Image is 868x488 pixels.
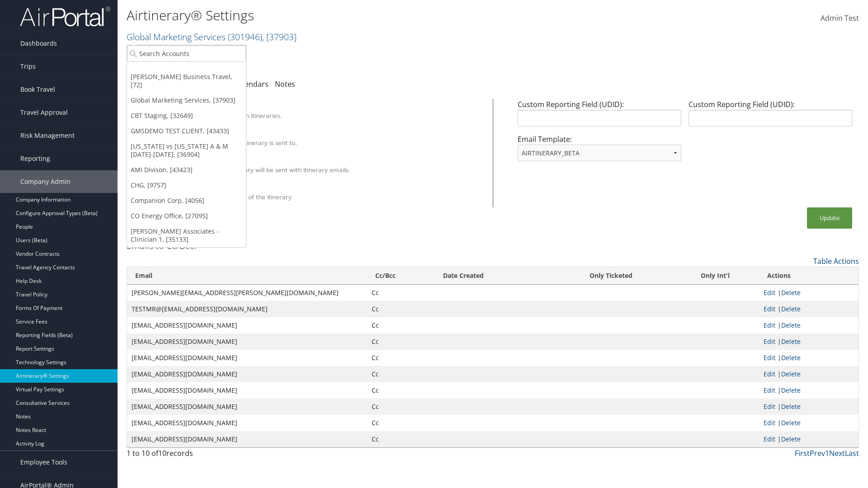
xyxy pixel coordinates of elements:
[127,333,367,350] td: [EMAIL_ADDRESS][DOMAIN_NAME]
[127,6,615,25] h1: Airtinerary® Settings
[764,288,775,297] a: Edit
[169,165,350,174] label: A PDF version of the itinerary will be sent with itinerary emails.
[514,134,685,169] div: Email Template:
[551,267,671,285] th: Only Ticketed: activate to sort column ascending
[759,399,859,415] td: |
[759,301,859,317] td: |
[367,285,435,301] td: Cc
[807,207,852,229] button: Update
[435,267,551,285] th: Date Created: activate to sort column ascending
[367,333,435,350] td: Cc
[685,99,856,134] div: Custom Reporting Field (UDID):
[795,448,810,458] a: First
[20,6,110,27] img: airportal-logo.png
[228,31,262,43] span: ( 301946 )
[367,431,435,447] td: Cc
[781,321,801,329] a: Delete
[127,31,297,43] a: Global Marketing Services
[127,93,246,108] a: Global Marketing Services, [37903]
[20,124,75,147] span: Risk Management
[127,448,304,463] div: 1 to 10 of records
[781,418,801,427] a: Delete
[759,317,859,333] td: |
[764,370,775,378] a: Edit
[127,415,367,431] td: [EMAIL_ADDRESS][DOMAIN_NAME]
[127,208,246,224] a: CO Energy Office, [27095]
[764,386,775,394] a: Edit
[759,415,859,431] td: |
[127,301,367,317] td: TESTMR@[EMAIL_ADDRESS][DOMAIN_NAME]
[367,366,435,382] td: Cc
[759,350,859,366] td: |
[262,31,297,43] span: , [ 37903 ]
[829,448,845,458] a: Next
[764,418,775,427] a: Edit
[367,267,435,285] th: Cc/Bcc: activate to sort column ascending
[127,45,246,62] input: Search Accounts
[825,448,829,458] a: 1
[127,123,246,139] a: GMSDEMO TEST CLIENT, [43433]
[127,317,367,333] td: [EMAIL_ADDRESS][DOMAIN_NAME]
[514,99,685,134] div: Custom Reporting Field (UDID):
[759,382,859,399] td: |
[764,321,775,329] a: Edit
[764,305,775,313] a: Edit
[127,431,367,447] td: [EMAIL_ADDRESS][DOMAIN_NAME]
[158,448,166,458] span: 10
[275,79,295,89] a: Notes
[127,139,246,162] a: [US_STATE] vs [US_STATE] A & M [DATE]-[DATE], [36904]
[20,101,68,124] span: Travel Approval
[781,370,801,378] a: Delete
[781,305,801,313] a: Delete
[127,108,246,123] a: CBT Staging, [32649]
[671,267,759,285] th: Only Int'l: activate to sort column ascending
[127,366,367,382] td: [EMAIL_ADDRESS][DOMAIN_NAME]
[127,267,367,285] th: Email: activate to sort column ascending
[759,333,859,350] td: |
[169,130,481,138] div: Override Email
[764,402,775,411] a: Edit
[234,79,269,89] a: Calendars
[367,382,435,399] td: Cc
[20,451,67,474] span: Employee Tools
[367,350,435,366] td: Cc
[127,399,367,415] td: [EMAIL_ADDRESS][DOMAIN_NAME]
[845,448,859,458] a: Last
[764,435,775,443] a: Edit
[127,224,246,247] a: [PERSON_NAME] Associates - Clinician 1, [35133]
[367,415,435,431] td: Cc
[20,170,71,193] span: Company Admin
[367,399,435,415] td: Cc
[821,13,859,23] span: Admin Test
[169,157,481,165] div: Attach PDF
[781,435,801,443] a: Delete
[20,78,55,101] span: Book Travel
[759,431,859,447] td: |
[127,193,246,208] a: Companion Corp, [4056]
[367,301,435,317] td: Cc
[781,288,801,297] a: Delete
[810,448,825,458] a: Prev
[169,103,481,111] div: Client Name
[127,285,367,301] td: [PERSON_NAME][EMAIL_ADDRESS][PERSON_NAME][DOMAIN_NAME]
[169,184,481,192] div: Show Survey
[759,366,859,382] td: |
[764,353,775,362] a: Edit
[127,162,246,178] a: AMI Divison, [43423]
[20,55,36,78] span: Trips
[764,337,775,346] a: Edit
[127,69,246,93] a: [PERSON_NAME] Business Travel, [72]
[127,382,367,399] td: [EMAIL_ADDRESS][DOMAIN_NAME]
[759,267,859,285] th: Actions
[127,350,367,366] td: [EMAIL_ADDRESS][DOMAIN_NAME]
[781,337,801,346] a: Delete
[367,317,435,333] td: Cc
[759,285,859,301] td: |
[781,386,801,394] a: Delete
[821,5,859,33] a: Admin Test
[20,32,57,55] span: Dashboards
[813,256,859,266] a: Table Actions
[127,178,246,193] a: CHG, [9757]
[781,353,801,362] a: Delete
[20,147,50,170] span: Reporting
